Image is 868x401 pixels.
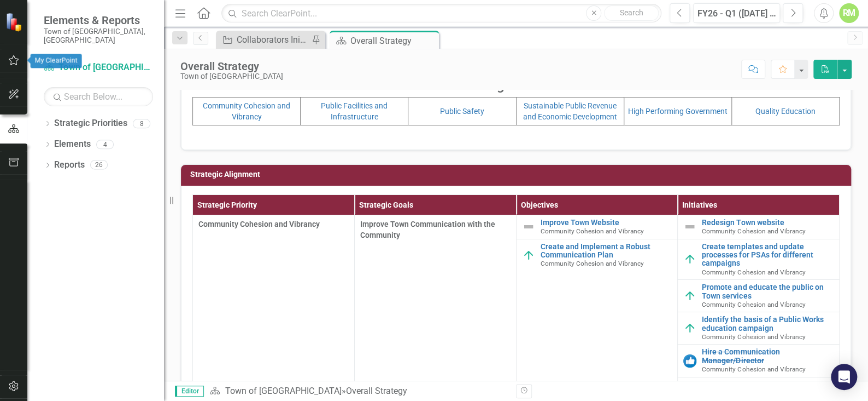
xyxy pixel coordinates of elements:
[620,8,643,17] span: Search
[702,301,805,308] span: Community Cohesion and Vibrancy
[541,243,672,260] a: Create and Implement a Robust Communication Plan
[839,3,859,23] button: RM
[702,381,834,398] a: Educate the Community that Bonding can be Beneficial for Community
[350,34,436,48] div: Overall Strategy
[678,239,840,280] td: Double-Click to Edit Right Click for Context Menu
[44,87,153,106] input: Search Below...
[198,220,320,228] span: Community Cohesion and Vibrancy
[702,243,834,268] a: Create templates and update processes for PSAs for different campaigns
[678,345,840,377] td: Double-Click to Edit Right Click for Context Menu
[345,386,407,396] div: Overall Strategy
[522,220,535,233] img: Not Defined
[702,316,834,333] a: Identify the basis of a Public Works education campaign
[54,117,127,130] a: Strategic Priorities
[702,283,834,300] a: Promote and educate the public on Town services
[702,268,805,276] span: Community Cohesion and Vibrancy
[702,227,805,235] span: Community Cohesion and Vibrancy
[755,107,816,116] a: Quality Education
[96,140,114,149] div: 4
[175,386,204,397] span: Editor
[219,33,309,47] a: Collaborators Initiatives Across Priorities - Custom to User
[5,13,25,32] img: ClearPoint Strategy
[523,101,617,121] a: Sustainable Public Revenue and Economic Development
[190,170,846,179] h3: Strategic Alignment
[203,101,290,121] a: Community Cohesion and Vibrancy
[522,249,535,262] img: On Target
[702,333,805,341] span: Community Cohesion and Vibrancy
[133,119,150,128] div: 8
[516,215,678,239] td: Double-Click to Edit Right Click for Context Menu
[541,227,644,235] span: Community Cohesion and Vibrancy
[693,3,780,23] button: FY26 - Q1 ([DATE] - Sep)
[44,14,153,27] span: Elements & Reports
[44,61,153,74] a: Town of [GEOGRAPHIC_DATA]
[831,364,857,390] div: Open Intercom Messenger
[702,219,834,227] a: Redesign Town website
[54,138,91,151] a: Elements
[54,159,85,171] a: Reports
[683,322,696,335] img: On Target
[225,386,341,396] a: Town of [GEOGRAPHIC_DATA]
[678,215,840,239] td: Double-Click to Edit Right Click for Context Menu
[683,354,696,368] img: Completed in a Previous Quarter
[180,72,283,81] div: Town of [GEOGRAPHIC_DATA]
[541,219,672,227] a: Improve Town Website
[541,260,644,267] span: Community Cohesion and Vibrancy
[90,161,108,170] div: 26
[702,365,805,373] span: Community Cohesion and Vibrancy
[321,101,388,121] a: Public Facilities and Infrastructure
[221,4,661,23] input: Search ClearPoint...
[683,253,696,266] img: On Target
[628,107,728,116] a: High Performing Government
[237,33,309,47] div: Collaborators Initiatives Across Priorities - Custom to User
[678,312,840,345] td: Double-Click to Edit Right Click for Context Menu
[44,27,153,45] small: Town of [GEOGRAPHIC_DATA], [GEOGRAPHIC_DATA]
[31,54,82,68] div: My ClearPoint
[678,280,840,312] td: Double-Click to Edit Right Click for Context Menu
[697,7,776,20] div: FY26 - Q1 ([DATE] - Sep)
[702,348,834,365] a: Hire a Communication Manager/Director
[683,289,696,302] img: On Target
[180,60,283,72] div: Overall Strategy
[360,219,511,240] span: Improve Town Communication with the Community
[683,220,696,233] img: Not Defined
[209,385,508,398] div: »
[604,5,659,21] button: Search
[440,107,484,116] a: Public Safety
